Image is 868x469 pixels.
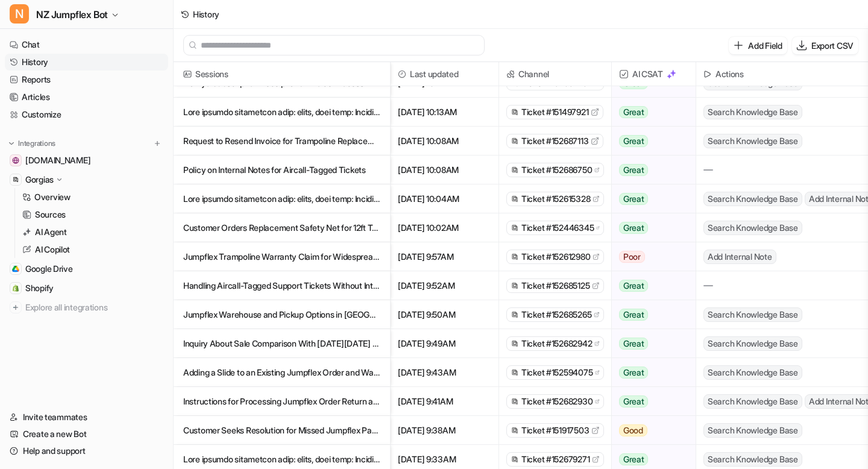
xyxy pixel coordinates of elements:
span: Channel [504,62,606,86]
span: Add Internal Note [703,250,776,264]
span: Great [619,106,649,118]
img: gorgias [511,282,519,290]
a: www.jumpflex.co.nz[DOMAIN_NAME] [5,152,168,169]
a: Ticket #152679271 [511,453,600,465]
button: Great [612,329,688,358]
p: Sources [35,209,66,221]
a: Ticket #152615328 [511,193,600,205]
button: Great [612,387,688,416]
span: Great [619,309,649,321]
span: [DOMAIN_NAME] [25,154,90,166]
span: Great [619,453,649,465]
img: gorgias [511,426,519,435]
button: Great [612,271,688,300]
span: Ticket #152685125 [521,280,590,292]
span: Last updated [395,62,494,86]
span: Search Knowledge Base [703,307,802,322]
a: Ticket #152686750 [511,164,600,176]
a: Invite teammates [5,409,168,426]
button: Great [612,213,688,242]
span: Ticket #152679271 [521,453,590,465]
a: Ticket #152685265 [511,309,600,321]
span: [DATE] 9:50AM [395,300,494,329]
span: Great [619,164,649,176]
span: N [10,4,29,24]
span: Search Knowledge Base [703,336,802,351]
a: Help and support [5,442,168,459]
a: AI Agent [17,224,168,241]
a: Reports [5,71,168,88]
span: Search Knowledge Base [703,134,802,148]
span: Explore all integrations [25,298,163,317]
button: Export CSV [792,37,858,54]
button: Poor [612,242,688,271]
span: Great [619,395,649,408]
span: [DATE] 10:08AM [395,127,494,156]
p: Lore ipsumdo sitametcon adip: elits, doei temp: Incididu ----- Ut Labore, Et dolor mag aliquaeni ... [183,184,380,213]
a: Google DriveGoogle Drive [5,260,168,277]
span: [DATE] 9:52AM [395,271,494,300]
p: Policy on Internal Notes for Aircall-Tagged Tickets [183,156,380,184]
span: Search Knowledge Base [703,221,802,235]
img: Gorgias [12,176,19,183]
a: Customize [5,106,168,123]
a: Chat [5,36,168,53]
span: Ticket #151497921 [521,106,588,118]
img: gorgias [511,455,519,464]
p: AI Agent [35,226,67,238]
span: Great [619,280,649,292]
button: Great [612,98,688,127]
span: Ticket #152682930 [521,395,593,408]
span: Ticket #152686750 [521,164,592,176]
img: gorgias [511,339,519,348]
p: AI Copilot [35,244,70,256]
p: Handling Aircall-Tagged Support Tickets Without Internal Notes [183,271,380,300]
span: Great [619,135,649,147]
p: Jumpflex Trampoline Warranty Claim for Widespread Rust and Corrosion Issues [183,242,380,271]
img: gorgias [511,108,519,116]
a: Articles [5,89,168,105]
span: [DATE] 9:38AM [395,416,494,445]
a: Ticket #151497921 [511,106,599,118]
span: Ticket #152594075 [521,367,593,379]
a: Ticket #151917503 [511,424,600,436]
button: Good [612,416,688,445]
span: [DATE] 10:02AM [395,213,494,242]
span: Ticket #151917503 [521,424,589,436]
span: Great [619,338,649,350]
span: Ticket #152682942 [521,338,592,350]
p: Inquiry About Sale Comparison With [DATE][DATE] and [DATE] Promotions [183,329,380,358]
span: [DATE] 9:57AM [395,242,494,271]
a: Ticket #152446345 [511,222,600,234]
span: Ticket #152685265 [521,309,591,321]
span: Search Knowledge Base [703,394,802,409]
p: Lore ipsumdo sitametcon adip: elits, doei temp: Incididu ----- Ut L etd’m aliq eni A min veni. Q ... [183,98,380,127]
img: gorgias [511,195,519,203]
a: Ticket #152682930 [511,395,600,408]
span: NZ Jumpflex Bot [36,6,108,23]
a: Sources [17,206,168,223]
a: Ticket #152685125 [511,280,600,292]
span: Ticket #152446345 [521,222,594,234]
span: AI CSAT [617,62,691,86]
img: Google Drive [12,265,19,272]
a: Ticket #152687113 [511,135,599,147]
span: Good [619,424,647,436]
p: Instructions for Processing Jumpflex Order Return and Return Labels [183,387,380,416]
span: Search Knowledge Base [703,452,802,467]
a: Ticket #152682942 [511,338,600,350]
span: Great [619,367,649,379]
span: Great [619,222,649,234]
a: ShopifyShopify [5,280,168,297]
img: gorgias [511,224,519,232]
a: AI Copilot [17,241,168,258]
span: Ticket #152687113 [521,135,588,147]
span: Search Knowledge Base [703,192,802,206]
button: Great [612,127,688,156]
img: gorgias [511,397,519,406]
button: Add Field [729,37,787,54]
h2: Actions [715,62,744,86]
span: [DATE] 10:08AM [395,156,494,184]
p: Add Field [748,39,782,52]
